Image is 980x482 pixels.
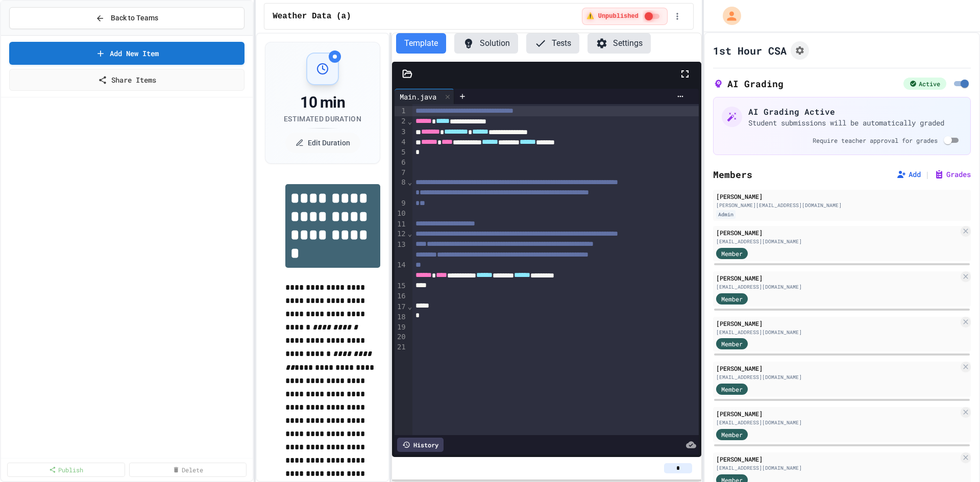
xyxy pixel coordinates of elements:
div: 4 [395,137,407,147]
button: Grades [934,169,971,180]
div: [PERSON_NAME] [716,364,959,373]
div: [EMAIL_ADDRESS][DOMAIN_NAME] [716,238,959,245]
div: [PERSON_NAME] [716,319,959,328]
span: Disable AI Grading [959,78,971,90]
div: [PERSON_NAME] [716,409,959,418]
div: 17 [395,302,407,312]
div: Main.java [395,89,454,104]
span: Require teacher approval for grades [813,136,938,144]
button: Tests [526,33,579,54]
span: Member [721,430,743,439]
div: 11 [395,219,407,230]
h3: AI Grading Active [748,106,944,118]
div: 10 min [284,93,361,112]
span: Member [721,294,743,303]
div: 8 [395,177,407,198]
span: Students can see AI grades immediately [942,134,954,146]
button: Assignment Settings [791,41,809,60]
span: ⚠️ Unpublished [586,12,638,20]
div: 20 [395,332,407,342]
span: Fold line [407,302,412,311]
span: Back to Teams [111,13,158,23]
span: Fold line [407,117,412,125]
span: Weather Data (a) [273,10,351,22]
button: Settings [587,33,651,54]
a: Publish [7,463,125,477]
button: Add [896,169,921,180]
div: ⚠️ Students cannot see this content! Click the toggle to publish it and make it visible to your c... [582,8,667,25]
h1: 1st Hour CSA [713,43,787,58]
div: History [397,438,444,452]
button: Template [396,33,446,54]
span: Member [721,339,743,348]
div: [PERSON_NAME] [716,454,959,464]
div: 19 [395,322,407,333]
div: [EMAIL_ADDRESS][DOMAIN_NAME] [716,373,959,381]
button: Edit Duration [285,133,360,153]
span: | [925,168,930,181]
a: Share Items [9,69,244,91]
div: My Account [712,4,744,28]
div: 12 [395,229,407,239]
div: [PERSON_NAME][EMAIL_ADDRESS][DOMAIN_NAME] [716,201,968,209]
div: [EMAIL_ADDRESS][DOMAIN_NAME] [716,464,959,472]
div: Active [903,78,946,90]
div: 5 [395,147,407,158]
div: 1 [395,106,407,116]
iframe: chat widget [937,441,970,472]
span: Fold line [407,178,412,186]
button: Solution [454,33,518,54]
p: Student submissions will be automatically graded [748,118,944,128]
div: Admin [716,210,736,219]
span: Member [721,385,743,394]
div: 18 [395,312,407,322]
a: Delete [129,463,247,477]
div: 6 [395,158,407,168]
div: 13 [395,240,407,261]
div: 2 [395,116,407,126]
div: [PERSON_NAME] [716,273,959,283]
div: Main.java [395,91,442,102]
div: 3 [395,127,407,137]
span: Fold line [407,230,412,238]
div: [PERSON_NAME] [716,192,968,201]
div: 16 [395,291,407,301]
div: 15 [395,281,407,291]
h2: Members [713,167,752,182]
div: 9 [395,198,407,209]
span: Member [721,249,743,258]
div: 7 [395,168,407,178]
iframe: chat widget [895,397,970,440]
div: [EMAIL_ADDRESS][DOMAIN_NAME] [716,328,959,336]
div: 10 [395,209,407,219]
a: Add New Item [9,42,244,65]
div: [EMAIL_ADDRESS][DOMAIN_NAME] [716,419,959,426]
div: [EMAIL_ADDRESS][DOMAIN_NAME] [716,283,959,291]
h2: AI Grading [713,77,783,91]
button: Back to Teams [9,7,244,29]
div: [PERSON_NAME] [716,228,959,237]
div: 14 [395,260,407,281]
div: Estimated Duration [284,114,361,124]
div: 21 [395,342,407,352]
